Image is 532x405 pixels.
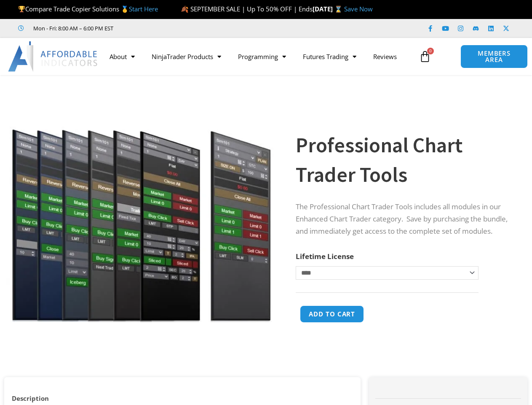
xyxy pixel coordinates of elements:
[230,47,294,66] a: Programming
[6,90,276,322] img: ProfessionalToolsBundlePage | Affordable Indicators – NinjaTrader
[427,48,434,54] span: 0
[294,47,365,66] a: Futures Trading
[101,47,143,66] a: About
[129,5,158,13] a: Start Here
[8,41,99,72] img: LogoAI | Affordable Indicators – NinjaTrader
[344,5,373,13] a: Save Now
[125,24,251,32] iframe: Customer reviews powered by Trustpilot
[296,251,354,261] label: Lifetime License
[143,47,230,66] a: NinjaTrader Products
[19,6,25,12] img: 🏆
[313,5,344,13] strong: [DATE] ⌛
[300,305,364,323] button: Add to cart
[296,201,511,238] p: The Professional Chart Trader Tools includes all modules in our Enhanced Chart Trader category. S...
[31,23,113,33] span: Mon - Fri: 8:00 AM – 6:00 PM EST
[101,47,415,66] nav: Menu
[406,44,444,69] a: 0
[469,50,519,63] span: MEMBERS AREA
[296,130,511,189] h1: Professional Chart Trader Tools
[460,45,527,68] a: MEMBERS AREA
[365,47,405,66] a: Reviews
[18,5,158,13] span: Compare Trade Copier Solutions 🥇
[181,5,313,13] span: 🍂 SEPTEMBER SALE | Up To 50% OFF | Ends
